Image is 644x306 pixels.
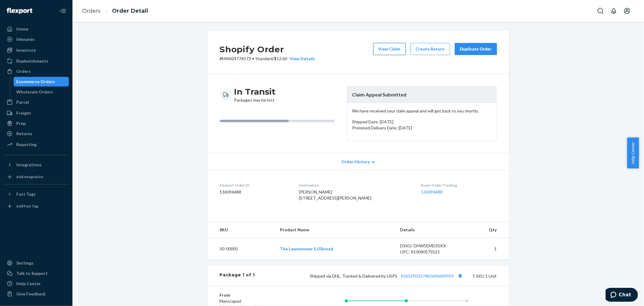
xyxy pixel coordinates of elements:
div: Reporting [16,142,37,148]
div: Returns [16,131,32,137]
div: Help Center [16,281,41,287]
a: Wholesale Orders [14,87,69,97]
span: • [252,56,255,61]
ol: breadcrumbs [77,2,153,20]
div: Parcel [16,99,29,105]
div: 1 SKU 1 Unit [255,272,497,280]
div: Give Feedback [16,291,46,297]
a: Inbounds [4,34,69,44]
button: View Claim [373,43,406,55]
a: Inventory [4,45,69,55]
td: 30-00005 [208,238,275,260]
div: Ecommerce Orders [17,79,55,85]
a: Prep [4,119,69,128]
span: [PERSON_NAME] [STREET_ADDRESS][PERSON_NAME] [299,189,371,200]
a: 136096488 [421,189,443,194]
div: Add Fast Tag [16,203,38,209]
dt: Buyer Order Tracking [421,183,497,188]
div: Inbounds [16,36,35,42]
iframe: Opens a widget where you can chat to one of our agents [606,288,638,303]
header: Claim Appeal Submitted [347,86,497,103]
dt: Flexport Order ID [220,183,290,188]
div: Settings [16,260,34,266]
h3: In Transit [234,86,276,97]
button: Open notifications [608,5,620,17]
a: Freight [4,108,69,118]
div: Prep [16,120,26,126]
span: Shipped via DHL, Tracked & Delivered by USPS [310,273,464,278]
span: Order History [341,159,370,165]
div: Package 1 of 1 [220,272,255,280]
p: Shipped Date: [DATE] [352,119,492,125]
button: View Details [287,56,316,62]
button: Talk to Support [4,269,69,278]
div: Packages may be lost [234,86,276,103]
button: Open Search Box [594,5,607,17]
div: Freight [16,110,31,116]
div: DSKU: DHW5EMD35KX [400,243,457,249]
dt: Destination [299,183,411,188]
button: Give Feedback [4,289,69,299]
img: Flexport logo [7,8,32,14]
td: 1 [462,238,509,260]
p: Promised Delivery Date: [DATE] [352,125,492,131]
a: Settings [4,258,69,268]
button: Help Center [627,138,639,168]
button: Create Return [411,43,450,55]
div: Duplicate Order [460,46,492,52]
button: Copy tracking number [457,272,464,280]
div: Add Integration [16,174,43,179]
a: Ecommerce Orders [14,77,69,86]
span: Standard [256,56,273,61]
div: Wholesale Orders [17,89,53,95]
th: Details [395,222,462,238]
button: Integrations [4,160,69,170]
a: Add Integration [4,172,69,182]
div: Inventory [16,47,36,53]
button: Duplicate Order [455,43,497,55]
a: Orders [82,8,101,14]
a: Order Detail [112,8,148,14]
a: Returns [4,129,69,138]
dt: From [220,292,292,298]
a: Orders [4,67,69,76]
a: 9261290357482640609959 [401,273,454,278]
button: Fast Tags [4,189,69,199]
th: SKU [208,222,275,238]
th: Qty [462,222,509,238]
button: Open account menu [621,5,633,17]
p: # MAN24774573 / $12.60 [220,56,316,62]
button: Close Navigation [57,5,69,17]
div: Home [16,26,28,32]
h2: Shopify Order [220,43,316,56]
a: Replenishments [4,56,69,66]
div: Talk to Support [16,270,48,276]
div: UPC: 810040573521 [400,249,457,255]
a: Help Center [4,279,69,288]
div: Orders [16,68,31,74]
th: Product Name [275,222,396,238]
a: The Lawnmower 5.0 Boxed [280,246,333,251]
a: Parcel [4,97,69,107]
div: Fast Tags [16,191,36,197]
div: Integrations [16,162,42,168]
dd: 136096488 [220,189,290,195]
a: Add Fast Tag [4,201,69,211]
a: Reporting [4,140,69,149]
div: Replenishments [16,58,48,64]
a: Home [4,24,69,34]
p: We have received your claim appeal and will get back to you shortly. [352,108,492,114]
